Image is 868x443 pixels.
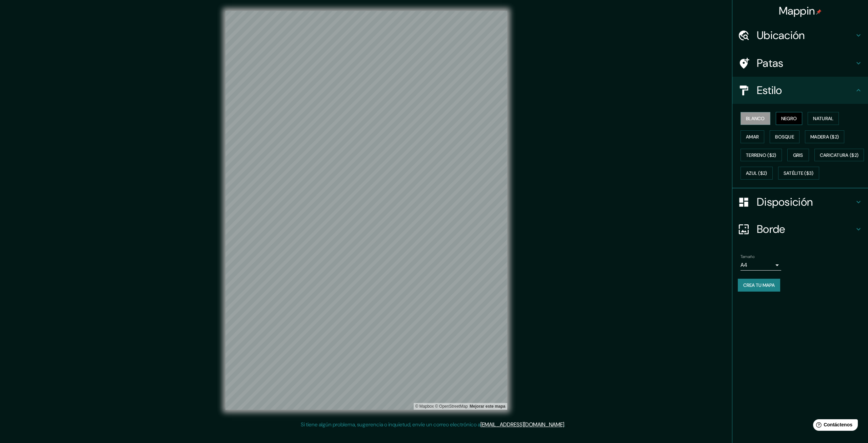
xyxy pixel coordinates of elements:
button: Satélite ($3) [778,167,819,180]
font: Mappin [779,4,815,18]
button: Terreno ($2) [741,149,782,162]
font: Azul ($2) [746,170,767,177]
font: Si tiene algún problema, sugerencia o inquietud, envíe un correo electrónico a [301,421,480,428]
a: Mapbox [415,404,434,409]
a: [EMAIL_ADDRESS][DOMAIN_NAME] [480,421,564,428]
div: Patas [732,50,868,77]
img: pin-icon.png [816,9,822,15]
font: Bosque [775,134,794,140]
font: Amar [746,134,759,140]
iframe: Lanzador de widgets de ayuda [808,417,861,436]
button: Bosque [770,130,800,143]
div: Disposición [732,188,868,216]
font: Estilo [757,83,782,97]
font: Borde [757,222,785,236]
font: Blanco [746,115,765,122]
font: . [564,421,565,428]
font: Ubicación [757,28,805,42]
font: Disposición [757,195,813,209]
button: Amar [741,130,764,143]
font: Caricatura ($2) [820,152,859,158]
button: Negro [776,112,803,125]
button: Natural [808,112,839,125]
font: Negro [781,115,797,122]
a: Map feedback [470,404,505,409]
button: Blanco [741,112,770,125]
a: Mapa de OpenStreet [435,404,468,409]
font: Gris [793,152,803,158]
div: A4 [741,260,781,271]
font: Terreno ($2) [746,152,776,158]
font: © Mapbox [415,404,434,409]
font: Crea tu mapa [743,282,775,288]
font: Satélite ($3) [784,170,814,177]
button: Madera ($2) [805,130,844,143]
font: © OpenStreetMap [435,404,468,409]
font: Patas [757,56,784,70]
div: Ubicación [732,22,868,49]
font: Mejorar este mapa [470,404,505,409]
font: Madera ($2) [810,134,839,140]
font: Natural [813,115,833,122]
button: Crea tu mapa [738,279,780,292]
font: . [566,421,568,428]
font: A4 [741,261,747,269]
canvas: Mapa [225,11,507,410]
div: Borde [732,216,868,243]
font: Tamaño [741,254,754,259]
button: Azul ($2) [741,167,773,180]
button: Caricatura ($2) [814,149,864,162]
div: Estilo [732,77,868,104]
font: . [565,421,566,428]
button: Gris [787,149,809,162]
